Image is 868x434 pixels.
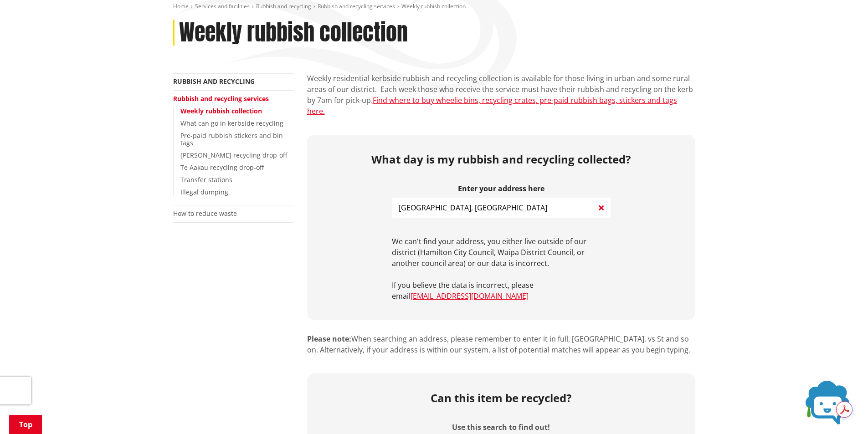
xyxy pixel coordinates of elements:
[180,119,283,128] a: What can go in kerbside recycling
[318,2,395,10] a: Rubbish and recycling services
[256,2,311,10] a: Rubbish and recycling
[180,175,232,184] a: Transfer stations
[452,423,550,432] label: Use this search to find out!
[392,280,611,301] p: If you believe the data is incorrect, please email
[180,131,283,148] a: Pre-paid rubbish stickers and bin tags
[173,3,695,10] nav: breadcrumb
[173,94,269,103] a: Rubbish and recycling services
[392,184,611,193] label: Enter your address here
[173,77,255,86] a: Rubbish and recycling
[392,198,611,218] input: e.g. Duke Street NGARUAWAHIA
[401,2,466,10] span: Weekly rubbish collection
[411,291,529,301] a: [EMAIL_ADDRESS][DOMAIN_NAME]
[173,209,237,218] a: How to reduce waste
[307,333,695,355] p: When searching an address, please remember to enter it in full, [GEOGRAPHIC_DATA], vs St and so o...
[173,2,189,10] a: Home
[314,153,688,166] h2: What day is my rubbish and recycling collected?
[307,334,351,344] strong: Please note:
[431,392,571,405] h2: Can this item be recycled?
[179,20,408,46] h1: Weekly rubbish collection
[392,236,611,269] p: We can't find your address, you either live outside of our district (Hamilton City Council, Waipa...
[307,95,677,116] a: Find where to buy wheelie bins, recycling crates, pre-paid rubbish bags, stickers and tags here.
[180,107,262,115] a: Weekly rubbish collection
[180,163,264,172] a: Te Aakau recycling drop-off
[195,2,250,10] a: Services and facilities
[9,415,42,434] a: Top
[180,151,287,159] a: [PERSON_NAME] recycling drop-off
[307,73,695,117] p: Weekly residential kerbside rubbish and recycling collection is available for those living in urb...
[180,188,228,196] a: Illegal dumping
